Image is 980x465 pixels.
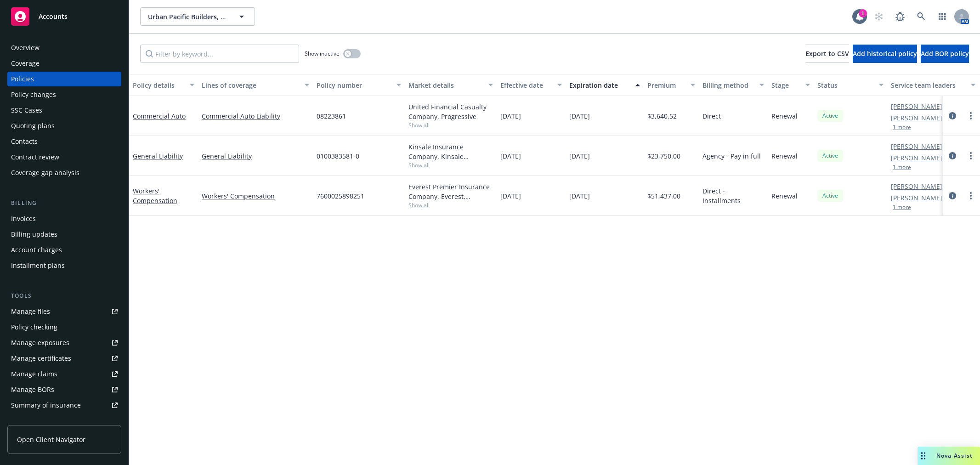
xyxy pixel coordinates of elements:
[202,80,299,90] div: Lines of coverage
[408,102,493,121] div: United Financial Casualty Company, Progressive
[500,151,521,161] span: [DATE]
[965,190,976,201] a: more
[7,198,121,208] div: Billing
[821,112,839,120] span: Active
[11,56,40,71] div: Coverage
[133,187,177,205] a: Workers' Compensation
[7,40,121,55] a: Overview
[702,80,754,90] div: Billing method
[7,243,121,257] a: Account charges
[702,151,761,161] span: Agency - Pay in full
[313,74,405,96] button: Policy number
[405,74,497,96] button: Market details
[133,80,184,90] div: Policy details
[647,151,680,161] span: $23,750.00
[870,7,888,26] a: Start snowing
[317,80,391,90] div: Policy number
[7,165,121,180] a: Coverage gap analysis
[202,111,309,121] a: Commercial Auto Liability
[11,165,79,180] div: Coverage gap analysis
[7,4,121,29] a: Accounts
[891,80,965,90] div: Service team leaders
[7,398,121,413] a: Summary of insurance
[965,150,976,161] a: more
[936,452,973,459] span: Nova Assist
[891,153,942,163] a: [PERSON_NAME]
[7,351,121,366] a: Manage certificates
[569,191,590,201] span: [DATE]
[647,111,677,121] span: $3,640.52
[133,112,186,120] a: Commercial Auto
[647,191,680,201] span: $51,437.00
[817,80,873,90] div: Status
[140,45,299,63] input: Filter by keyword...
[7,119,121,133] a: Quoting plans
[771,151,798,161] span: Renewal
[408,161,493,169] span: Show all
[933,7,952,26] a: Switch app
[965,110,976,121] a: more
[891,142,942,151] a: [PERSON_NAME]
[140,7,255,26] button: Urban Pacific Builders, Inc.
[891,193,942,203] a: [PERSON_NAME]
[497,74,566,96] button: Effective date
[7,367,121,381] a: Manage claims
[11,382,54,397] div: Manage BORs
[699,74,768,96] button: Billing method
[569,111,590,121] span: [DATE]
[7,56,121,71] a: Coverage
[408,121,493,129] span: Show all
[814,74,887,96] button: Status
[566,74,644,96] button: Expiration date
[912,7,930,26] a: Search
[11,40,40,55] div: Overview
[39,13,68,20] span: Accounts
[11,134,38,149] div: Contacts
[921,49,969,58] span: Add BOR policy
[11,243,62,257] div: Account charges
[7,335,121,350] a: Manage exposures
[11,72,34,86] div: Policies
[198,74,313,96] button: Lines of coverage
[408,201,493,209] span: Show all
[821,192,839,200] span: Active
[317,151,359,161] span: 0100383581-0
[11,211,36,226] div: Invoices
[17,435,85,444] span: Open Client Navigator
[408,182,493,201] div: Everest Premier Insurance Company, Everest, Arrowhead General Insurance Agency, Inc.
[408,142,493,161] div: Kinsale Insurance Company, Kinsale Insurance, CRC Group
[7,320,121,335] a: Policy checking
[853,49,917,58] span: Add historical policy
[11,367,57,381] div: Manage claims
[887,74,979,96] button: Service team leaders
[7,291,121,301] div: Tools
[11,258,65,273] div: Installment plans
[11,304,50,319] div: Manage files
[805,49,849,58] span: Export to CSV
[821,152,839,160] span: Active
[148,12,227,22] span: Urban Pacific Builders, Inc.
[500,191,521,201] span: [DATE]
[644,74,699,96] button: Premium
[500,80,552,90] div: Effective date
[11,119,55,133] div: Quoting plans
[408,80,483,90] div: Market details
[859,9,867,17] div: 1
[7,227,121,242] a: Billing updates
[11,320,57,335] div: Policy checking
[7,134,121,149] a: Contacts
[11,227,57,242] div: Billing updates
[893,164,911,170] button: 1 more
[647,80,685,90] div: Premium
[768,74,814,96] button: Stage
[947,190,958,201] a: circleInformation
[947,110,958,121] a: circleInformation
[202,151,309,161] a: General Liability
[11,351,71,366] div: Manage certificates
[771,191,798,201] span: Renewal
[11,335,69,350] div: Manage exposures
[7,150,121,164] a: Contract review
[317,191,364,201] span: 7600025898251
[918,447,929,465] div: Drag to move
